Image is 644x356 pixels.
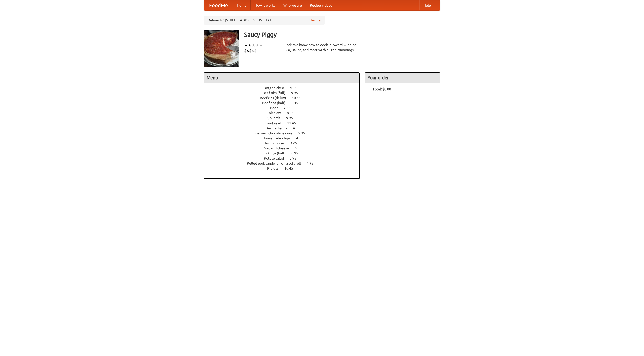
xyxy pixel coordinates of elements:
a: Beef ribs (full) 9.95 [263,91,307,95]
span: 5.95 [298,131,310,135]
a: Collards 9.95 [267,116,302,120]
li: ★ [252,42,255,48]
span: 10.45 [284,166,298,170]
a: Riblets 10.45 [267,166,302,170]
span: 11.45 [287,121,301,125]
span: Potato salad [264,156,289,160]
a: Beer 7.55 [270,106,300,110]
span: 10.45 [292,96,306,100]
a: FoodMe [204,0,233,10]
li: $ [254,48,257,53]
span: 9.95 [286,116,298,120]
div: Pork. We know how to cook it. Award-winning BBQ sauce, and meat with all the trimmings. [284,42,360,52]
span: Cornbread [265,121,286,125]
a: German chocolate cake 5.95 [255,131,314,135]
div: Deliver to: [STREET_ADDRESS][US_STATE] [204,16,325,25]
img: angular.jpg [204,30,239,67]
span: 6.95 [291,151,303,155]
li: ★ [259,42,263,48]
span: Beef ribs (delux) [260,96,291,100]
span: Collards [267,116,285,120]
li: $ [247,48,249,53]
a: Home [233,0,251,10]
span: 4.95 [307,161,318,165]
a: Pork ribs (half) 6.95 [262,151,307,155]
h3: Saucy Piggy [244,30,440,40]
a: Pulled pork sandwich on a soft roll 4.95 [247,161,323,165]
a: BBQ chicken 4.95 [264,86,306,90]
span: BBQ chicken [264,86,289,90]
span: 3.25 [290,141,302,145]
span: Hushpuppies [264,141,289,145]
span: Coleslaw [267,111,286,115]
span: Beef ribs (full) [263,91,290,95]
span: 4 [296,136,303,140]
li: ★ [255,42,259,48]
li: $ [244,48,247,53]
a: Help [419,0,435,10]
span: Pulled pork sandwich on a soft roll [247,161,306,165]
b: Total: $0.00 [373,87,391,91]
li: ★ [244,42,248,48]
span: Beef ribs (half) [262,101,291,105]
a: Change [309,18,321,23]
span: German chocolate cake [255,131,297,135]
li: $ [249,48,252,53]
li: $ [252,48,254,53]
a: Beef ribs (delux) 10.45 [260,96,310,100]
span: Devilled eggs [265,126,292,130]
a: Cornbread 11.45 [265,121,305,125]
li: ★ [248,42,252,48]
span: 8.95 [287,111,299,115]
a: How it works [251,0,279,10]
a: Beef ribs (half) 6.45 [262,101,307,105]
a: Who we are [279,0,306,10]
h4: Menu [204,73,359,83]
span: Housemade chips [262,136,295,140]
span: Mac and cheese [264,146,294,150]
a: Recipe videos [306,0,336,10]
a: Potato salad 3.95 [264,156,306,160]
a: Hushpuppies 3.25 [264,141,306,145]
span: Riblets [267,166,284,170]
span: 3.95 [290,156,301,160]
span: 4 [293,126,300,130]
h4: Your order [365,73,440,83]
span: 6.45 [291,101,303,105]
span: Beer [270,106,283,110]
a: Devilled eggs 4 [265,126,304,130]
span: 4.95 [290,86,302,90]
span: Pork ribs (half) [262,151,291,155]
a: Mac and cheese 6 [264,146,306,150]
a: Coleslaw 8.95 [267,111,303,115]
span: 6 [295,146,302,150]
span: 7.55 [284,106,295,110]
a: Housemade chips 4 [262,136,307,140]
span: 9.95 [291,91,303,95]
